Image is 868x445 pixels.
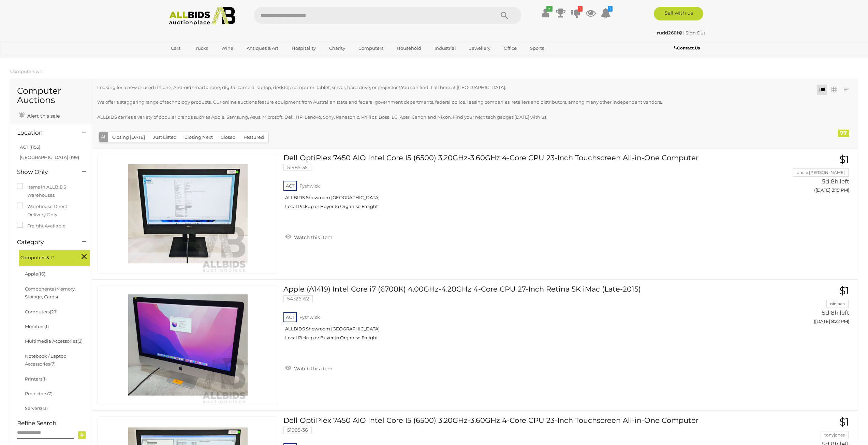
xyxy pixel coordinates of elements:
img: 51985-35a.jpg [128,154,248,273]
span: (3) [77,338,83,344]
a: Apple (A1419) Intel Core i7 (6700K) 4.00GHz-4.20GHz 4-Core CPU 27-Inch Retina 5K iMac (Late-2015)... [289,285,725,346]
a: Sell with us [654,7,703,20]
h4: Refine Search [17,420,90,427]
button: Search [487,7,521,24]
p: Looking for a new or used iPhone, Android smartphone, digital camera, laptop, desktop computer, t... [97,84,784,91]
a: Multimedia Accessories(3) [25,338,83,344]
span: Computers & IT [20,252,72,262]
button: Just Listed [149,132,181,143]
div: 77 [838,130,849,137]
h4: Category [17,239,72,246]
span: (7) [50,361,56,367]
a: ACT (1155) [20,144,40,150]
a: rudd2601 [657,30,683,35]
a: Hospitality [287,43,320,54]
h4: Show Only [17,169,72,175]
a: Projectors(7) [25,391,53,396]
a: Computers [354,43,388,54]
p: We offer a staggering range of technology products. Our online auctions feature equipment from Au... [97,98,784,106]
i: 1 [578,6,583,12]
a: Contact Us [674,44,702,52]
button: Closed [217,132,240,143]
label: Freight Available [17,222,65,230]
a: [GEOGRAPHIC_DATA] (199) [20,154,79,160]
span: (1) [44,324,49,329]
a: Monitors(1) [25,324,49,329]
a: Trucks [189,43,212,54]
span: Watch this item [292,366,333,372]
span: (1) [42,376,47,382]
span: $1 [839,153,849,166]
a: Watch this item [283,363,334,373]
a: Wine [217,43,238,54]
a: Charity [325,43,350,54]
i: 1 [608,6,613,12]
a: Notebook / Laptop Accessories(7) [25,353,67,367]
strong: rudd2601 [657,30,682,35]
a: Apple(16) [25,271,45,277]
a: Household [392,43,426,54]
a: Components (Memory, Storage, Cards) [25,286,76,299]
h4: Location [17,130,72,136]
span: | [683,30,685,35]
button: All [99,132,108,142]
span: Alert this sale [26,113,60,119]
span: (16) [38,271,45,277]
b: Contact Us [674,45,700,50]
button: Closing [DATE] [108,132,149,143]
img: Allbids.com.au [165,7,239,26]
a: Alert this sale [17,110,61,120]
a: $1 ninjaaa 5d 8h left ([DATE] 8:22 PM) [735,285,851,328]
a: [GEOGRAPHIC_DATA] [166,54,224,65]
span: $1 [839,284,849,297]
h1: Computer Auctions [17,86,85,105]
span: Watch this item [292,234,333,240]
span: (13) [41,405,48,411]
label: Warehouse Direct - Delivery Only [17,203,85,219]
a: 1 [571,7,581,19]
a: 1 [601,7,611,19]
a: Servers(13) [25,405,48,411]
a: Cars [166,43,185,54]
button: Featured [239,132,268,143]
a: Computers & IT [10,69,44,74]
a: Office [499,43,521,54]
a: Watch this item [283,232,334,242]
a: Printers(1) [25,376,47,382]
a: ✔ [541,7,551,19]
img: 54326-62a.jpg [128,285,248,405]
button: Closing Next [180,132,217,143]
a: Sports [526,43,548,54]
i: ✔ [546,6,553,12]
a: Dell OptiPlex 7450 AIO Intel Core I5 (6500) 3.20GHz-3.60GHz 4-Core CPU 23-Inch Touchscreen All-in... [289,154,725,214]
a: Jewellery [465,43,495,54]
a: Computers(29) [25,309,58,314]
a: $1 uncle [PERSON_NAME] 5d 8h left ([DATE] 8:19 PM) [735,154,851,196]
span: (29) [50,309,58,314]
a: Sign Out [686,30,705,35]
span: $1 [839,416,849,428]
a: Industrial [430,43,460,54]
span: (7) [47,391,53,396]
a: Antiques & Art [242,43,283,54]
label: Items in ALLBIDS Warehouses [17,183,85,199]
p: ALLBIDS carries a variety of popular brands such as Apple, Samsung, Asus, Microsoft, Dell, HP, Le... [97,113,784,121]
